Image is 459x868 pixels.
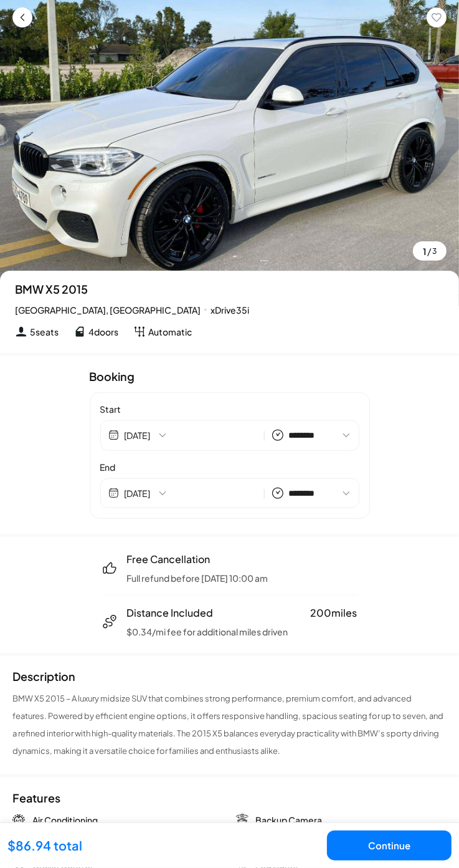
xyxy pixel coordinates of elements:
[127,552,268,567] span: Free Cancellation
[327,831,452,861] button: Continue
[124,487,258,499] button: [DATE]
[236,814,248,826] img: Backup Camera
[12,7,32,27] button: Go back
[127,625,357,638] p: $ 0.34 /mi fee for additional miles driven
[413,241,447,261] button: 1/3
[124,429,258,441] button: [DATE]
[100,403,359,415] label: Start
[15,304,444,316] div: [GEOGRAPHIC_DATA], [GEOGRAPHIC_DATA] xDrive35i
[423,247,426,256] span: 1
[432,248,437,255] span: 3
[12,793,60,804] div: Features
[148,325,192,338] span: Automatic
[311,605,357,620] span: 200 miles
[32,814,98,826] span: Air Conditioning
[90,371,135,382] div: Booking
[7,837,82,854] div: $ 86.94
[427,7,447,27] button: Add to favorites
[256,814,323,826] span: Backup Camera
[263,428,267,443] span: |
[16,11,29,24] img: back
[30,325,59,338] span: 5 seats
[102,614,117,629] img: distance-included
[54,837,82,853] span: total
[15,284,444,295] div: BMW X5 2015
[12,671,75,682] div: Description
[427,246,431,256] span: /
[127,572,268,584] p: Full refund before [DATE] 10:00 am
[263,486,267,501] span: |
[102,561,117,576] img: free-cancel
[12,814,25,826] img: Air Conditioning
[12,690,447,759] p: BMW X5 2015 – A luxury midsize SUV that combines strong performance, premium comfort, and advance...
[100,461,359,473] label: End
[127,605,214,620] span: Distance Included
[88,325,118,338] span: 4 doors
